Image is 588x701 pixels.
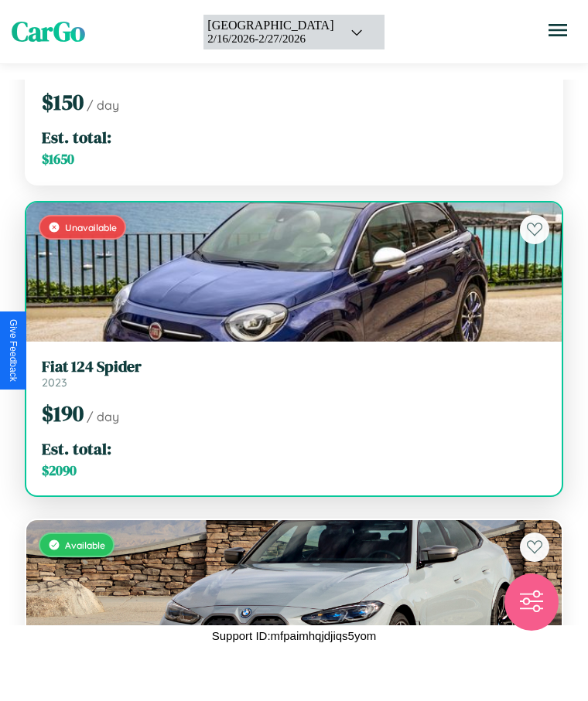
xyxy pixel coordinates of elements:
span: Est. total: [42,126,111,148]
span: Est. total: [42,437,111,460]
span: / day [87,409,119,424]
div: [GEOGRAPHIC_DATA] [207,19,333,32]
span: Unavailable [65,222,117,233]
a: Fiat 124 Spider2023 [42,357,546,390]
span: Available [65,539,105,551]
div: 2 / 16 / 2026 - 2 / 27 / 2026 [207,32,333,46]
div: Give Feedback [8,319,19,382]
span: / day [87,97,119,113]
p: Support ID: mfpaimhqjdjiqs5yom [212,625,377,646]
span: $ 2090 [42,461,77,480]
h3: Fiat 124 Spider [42,357,546,376]
span: CarGo [12,13,85,50]
span: $ 1650 [42,150,74,168]
span: $ 150 [42,87,84,117]
span: $ 190 [42,399,84,428]
span: 2023 [42,376,67,390]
